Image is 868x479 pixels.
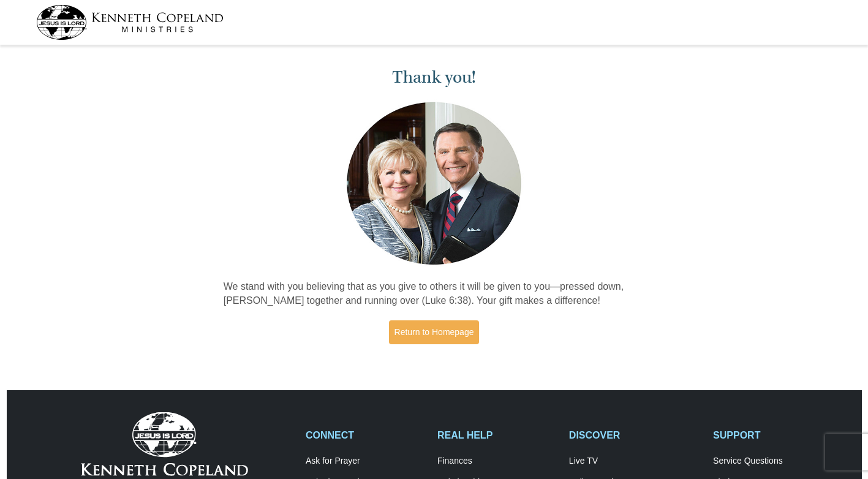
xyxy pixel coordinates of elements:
[224,67,645,88] h1: Thank you!
[569,456,700,467] a: Live TV
[713,429,832,441] h2: SUPPORT
[224,280,645,308] p: We stand with you believing that as you give to others it will be given to you—pressed down, [PER...
[36,5,224,40] img: kcm-header-logo.svg
[306,456,425,467] a: Ask for Prayer
[713,456,832,467] a: Service Questions
[569,429,700,441] h2: DISCOVER
[306,429,425,441] h2: CONNECT
[389,320,480,344] a: Return to Homepage
[437,456,556,467] a: Finances
[344,99,524,268] img: Kenneth and Gloria
[437,429,556,441] h2: REAL HELP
